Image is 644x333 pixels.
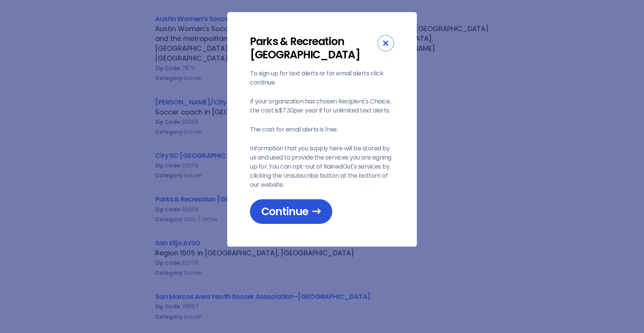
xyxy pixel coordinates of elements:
p: The cost for email alerts is free. [250,125,394,134]
div: Parks & Recreation [GEOGRAPHIC_DATA] [250,35,377,61]
p: If your organization has chosen Recipient's Choice, the cost is $7.30 per year if for unlimited t... [250,97,394,115]
span: Continue [261,205,321,218]
div: Close [377,35,394,52]
p: Information that you supply here will be stored by us and used to provide the services you are si... [250,144,394,189]
p: To sign up for text alerts or for email alerts click continue. [250,69,394,87]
